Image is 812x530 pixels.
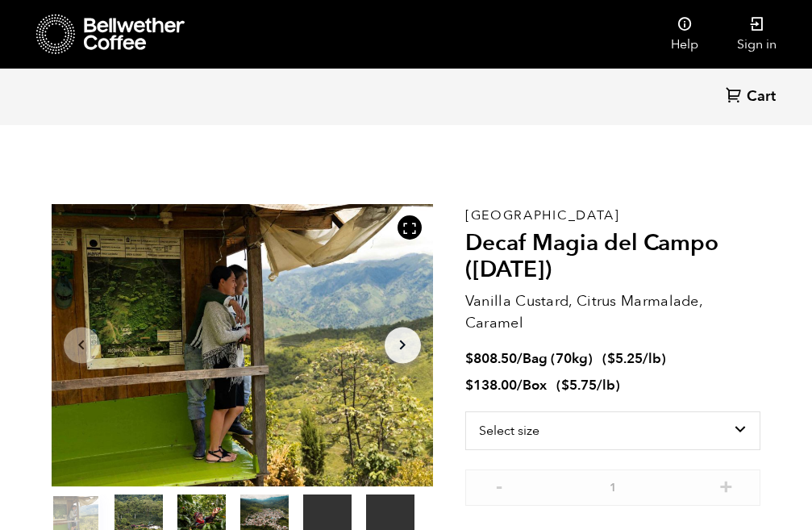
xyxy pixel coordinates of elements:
span: / [517,376,523,394]
span: / [517,349,523,368]
span: $ [607,349,615,368]
bdi: 808.50 [465,349,517,368]
button: + [716,478,736,494]
span: $ [561,376,569,394]
bdi: 5.25 [607,349,643,368]
span: Box [523,376,547,394]
a: Cart [726,86,780,108]
h2: Decaf Magia del Campo ([DATE]) [465,230,761,284]
span: ( ) [556,376,620,394]
span: Cart [747,87,776,106]
span: /lb [597,376,615,394]
bdi: 138.00 [465,376,517,394]
span: $ [465,376,473,394]
button: - [489,478,510,494]
span: Bag (70kg) [523,349,593,368]
p: Vanilla Custard, Citrus Marmalade, Caramel [465,290,761,334]
bdi: 5.75 [561,376,597,394]
span: /lb [643,349,661,368]
span: $ [465,349,473,368]
span: ( ) [602,349,666,368]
